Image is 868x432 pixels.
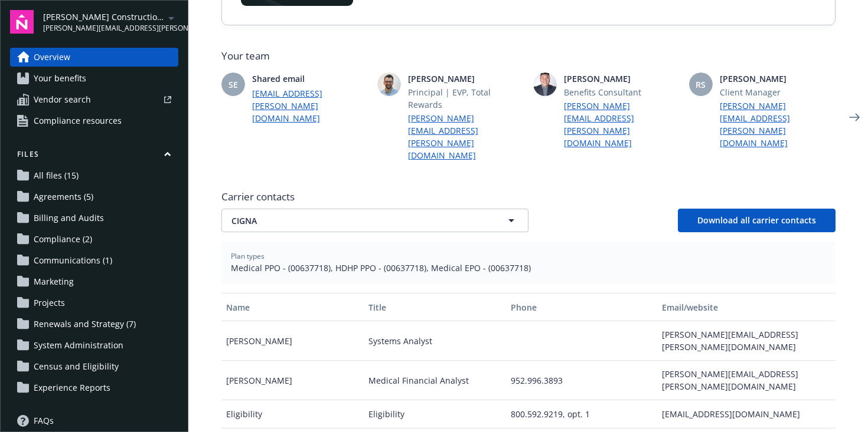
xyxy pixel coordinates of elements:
a: [PERSON_NAME][EMAIL_ADDRESS][PERSON_NAME][DOMAIN_NAME] [408,112,524,161]
span: Plan types [231,251,826,262]
a: Projects [10,294,178,312]
span: [PERSON_NAME] Construction Company [43,11,164,23]
a: FAQs [10,411,178,430]
img: navigator-logo.svg [10,10,34,34]
a: Compliance (2) [10,230,178,249]
span: FAQs [34,411,54,430]
a: All files (15) [10,166,178,185]
a: Census and Eligibility [10,357,178,376]
span: Marketing [34,272,74,291]
span: Principal | EVP, Total Rewards [408,86,524,111]
a: Billing and Audits [10,209,178,227]
span: Overview [34,48,70,67]
a: [PERSON_NAME][EMAIL_ADDRESS][PERSON_NAME][DOMAIN_NAME] [720,100,836,149]
div: Eligibility [221,400,364,428]
button: [PERSON_NAME] Construction Company[PERSON_NAME][EMAIL_ADDRESS][PERSON_NAME][DOMAIN_NAME]arrowDrop... [43,10,178,34]
span: Benefits Consultant [564,86,680,98]
span: Experience Reports [34,378,110,397]
a: Marketing [10,272,178,291]
a: Next [845,108,864,127]
span: Carrier contacts [221,190,836,204]
div: 800.592.9219, opt. 1 [506,400,657,428]
span: Compliance resources [34,111,122,130]
a: [PERSON_NAME][EMAIL_ADDRESS][PERSON_NAME][DOMAIN_NAME] [564,100,680,149]
a: arrowDropDown [164,11,178,25]
span: Renewals and Strategy (7) [34,315,136,334]
button: Title [364,293,506,321]
a: Renewals and Strategy (7) [10,315,178,334]
span: Vendor search [34,90,91,109]
span: System Administration [34,336,123,355]
a: Agreements (5) [10,187,178,206]
span: Download all carrier contacts [697,215,816,226]
span: Communications (1) [34,251,112,270]
a: Communications (1) [10,251,178,270]
span: Your benefits [34,69,86,88]
button: Phone [506,293,657,321]
span: [PERSON_NAME] [720,72,836,85]
button: Download all carrier contacts [678,209,836,232]
span: Shared email [252,72,368,85]
div: [PERSON_NAME][EMAIL_ADDRESS][PERSON_NAME][DOMAIN_NAME] [657,321,835,361]
button: Files [10,149,178,164]
button: Name [221,293,364,321]
div: [EMAIL_ADDRESS][DOMAIN_NAME] [657,400,835,428]
div: Email/website [662,301,830,314]
a: Overview [10,48,178,67]
span: Medical PPO - (00637718), HDHP PPO - (00637718), Medical EPO - (00637718) [231,262,826,274]
span: Projects [34,294,65,312]
div: Name [226,301,359,314]
img: photo [377,72,401,96]
span: Your team [221,49,836,63]
a: [EMAIL_ADDRESS][PERSON_NAME][DOMAIN_NAME] [252,87,368,124]
button: Email/website [657,293,835,321]
button: CIGNA [221,209,528,232]
span: [PERSON_NAME] [564,72,680,85]
span: RS [696,78,706,91]
div: Medical Financial Analyst [364,361,506,400]
div: [PERSON_NAME] [221,321,364,361]
span: Compliance (2) [34,230,92,249]
div: Phone [511,301,652,314]
a: Vendor search [10,90,178,109]
span: All files (15) [34,166,79,185]
a: Compliance resources [10,111,178,130]
div: Systems Analyst [364,321,506,361]
div: Title [368,301,501,314]
span: Agreements (5) [34,187,93,206]
img: photo [533,72,557,96]
span: CIGNA [231,215,477,227]
span: SE [229,78,238,91]
span: [PERSON_NAME] [408,72,524,85]
a: Experience Reports [10,378,178,397]
div: [PERSON_NAME][EMAIL_ADDRESS][PERSON_NAME][DOMAIN_NAME] [657,361,835,400]
span: Client Manager [720,86,836,98]
div: [PERSON_NAME] [221,361,364,400]
a: System Administration [10,336,178,355]
a: Your benefits [10,69,178,88]
span: Census and Eligibility [34,357,119,376]
span: Billing and Audits [34,209,104,227]
span: [PERSON_NAME][EMAIL_ADDRESS][PERSON_NAME][DOMAIN_NAME] [43,23,164,34]
div: 952.996.3893 [506,361,657,400]
div: Eligibility [364,400,506,428]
